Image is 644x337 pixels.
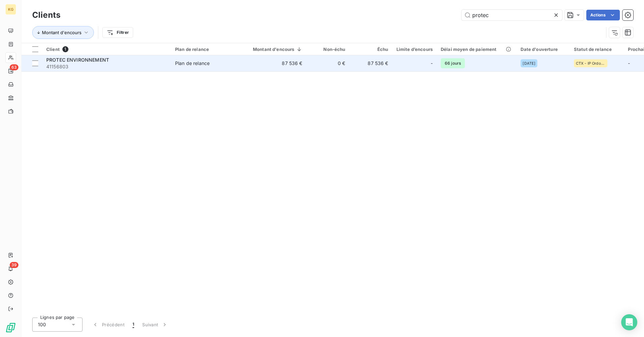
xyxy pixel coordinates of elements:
div: Plan de relance [175,47,237,52]
img: Logo LeanPay [5,322,16,333]
div: Limite d’encours [396,47,433,52]
td: 87 536 € [350,55,392,71]
span: 100 [38,321,46,328]
span: CTX - IP Ordonance IP [576,61,605,65]
span: - [431,60,433,67]
span: 1 [62,46,68,52]
span: 41156803 [46,63,167,70]
div: Plan de relance [175,60,210,67]
button: Filtrer [102,27,133,38]
button: Actions [586,10,620,20]
div: Open Intercom Messenger [621,314,637,330]
span: 63 [10,64,18,70]
h3: Clients [32,9,60,21]
button: 1 [128,318,138,332]
div: Non-échu [311,47,345,52]
span: Montant d'encours [42,30,82,35]
button: Précédent [88,318,128,332]
td: 0 € [307,55,350,71]
div: Date d'ouverture [521,47,566,52]
span: [DATE] [523,61,535,65]
button: Suivant [138,318,172,332]
span: 39 [10,262,18,268]
span: - [628,60,630,66]
button: Montant d'encours [32,26,94,39]
div: Délai moyen de paiement [441,47,513,52]
td: 87 536 € [241,55,307,71]
span: Client [46,47,60,52]
span: 66 jours [441,58,465,68]
div: Montant d'encours [245,47,303,52]
div: Statut de relance [574,47,620,52]
input: Rechercher [462,10,562,20]
div: Échu [354,47,388,52]
div: KG [5,4,16,15]
span: PROTEC ENVIRONNEMENT [46,57,109,63]
span: 1 [132,321,134,328]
